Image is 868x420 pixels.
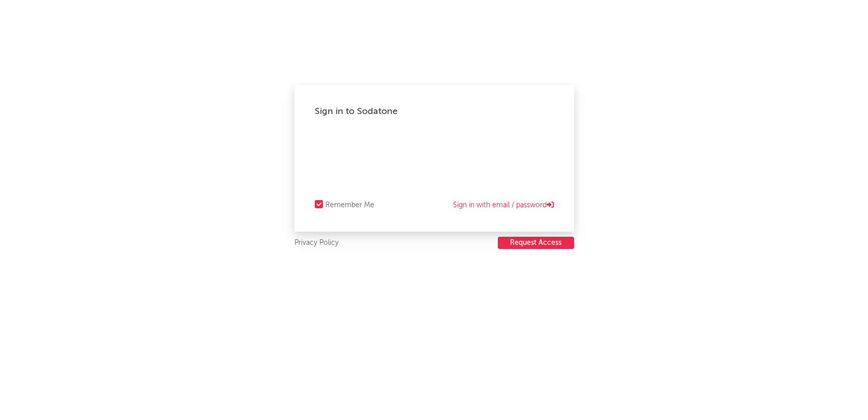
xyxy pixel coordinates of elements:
div: Remember Me [325,199,374,211]
div: Sign in to Sodatone [315,105,554,118]
a: Privacy Policy [294,237,339,249]
a: Sign in with email / password [453,199,554,211]
a: Request Access [498,237,574,249]
button: Request Access [498,237,574,249]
